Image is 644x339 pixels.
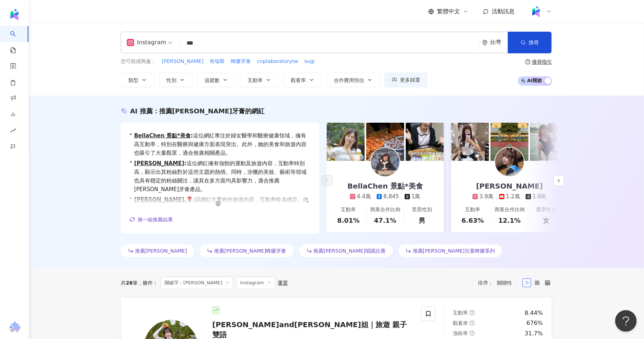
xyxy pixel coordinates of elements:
button: 更多篩選 [385,73,428,87]
span: 活動訊息 [492,8,515,15]
span: 合作費用預估 [334,77,364,83]
img: post-image [366,123,404,161]
span: [PERSON_NAME]and[PERSON_NAME]姐｜旅遊 親子 雙語 [212,320,407,339]
div: 1.9萬 [533,193,547,200]
button: cnplaboratorytw [257,58,299,65]
span: question-circle [470,310,475,315]
div: 商業合作比例 [370,206,400,213]
span: 繁體中文 [437,8,460,15]
div: • [129,131,311,157]
span: Instagram [236,277,275,289]
img: Kolr%20app%20icon%20%281%29.png [529,5,543,18]
span: question-circle [470,321,475,326]
div: [PERSON_NAME] [469,181,550,191]
a: [PERSON_NAME]3.9萬1.2萬1.9萬互動率6.63%商業合作比例12.1%受眾性別女 [451,161,568,232]
div: 12.1% [498,216,521,225]
div: 31.7% [525,330,543,338]
span: 您可能感興趣： [121,58,156,65]
span: 奇瑞斯 [210,58,225,65]
span: question-circle [525,59,530,64]
img: KOL Avatar [495,148,524,176]
div: 互動率 [341,206,356,213]
button: [PERSON_NAME] [161,58,204,65]
img: chrome extension [8,322,22,333]
iframe: Help Scout Beacon - Open [615,310,637,332]
span: 推薦[PERSON_NAME]蜂膠牙膏 [214,248,286,254]
button: 追蹤數 [197,73,236,87]
img: KOL Avatar [371,148,400,176]
button: 合作費用預估 [326,73,380,87]
a: BellaChen 景點*美食4.4萬8,8451萬互動率8.01%商業合作比例47.1%受眾性別男 [327,161,444,232]
div: 互動率 [465,206,480,213]
span: 推薦[PERSON_NAME] [135,248,187,254]
span: cnplaboratorytw [257,58,298,65]
a: [PERSON_NAME] [134,160,184,167]
span: 換一組推薦結果 [138,217,173,222]
div: 47.1% [374,216,396,225]
div: 3.9萬 [479,193,493,200]
div: 4.4萬 [357,193,371,200]
span: rise [10,123,16,140]
span: environment [482,40,488,45]
div: 676% [526,319,543,327]
div: 共 筆 [121,280,138,286]
div: 台灣 [490,39,508,45]
span: 推薦[PERSON_NAME]牙膏的網紅 [159,107,264,115]
div: 受眾性別 [536,206,556,213]
span: 觀看率 [291,77,306,83]
div: 8.01% [337,216,359,225]
button: 性別 [159,73,193,87]
img: post-image [406,123,444,161]
img: post-image [530,123,568,161]
span: 互動率 [248,77,263,83]
button: 搜尋 [508,32,552,53]
img: post-image [491,123,529,161]
span: 這位網紅專注於婦女醫學和醫療健康領域，擁有高互動率，特別在醫療與健康方面表現突出。此外，她的美食和旅遊內容也吸引了大量觀眾，適合推廣相關產品。 [134,131,311,157]
a: [PERSON_NAME].🌹 [134,196,193,203]
div: 8.44% [525,309,543,317]
button: 互動率 [240,73,279,87]
div: 1.2萬 [506,193,520,200]
span: 追蹤數 [204,77,220,83]
img: logo icon [9,9,20,20]
button: 類型 [121,73,155,87]
div: 6.63% [461,216,484,225]
span: 類型 [128,77,138,83]
span: 蜂膠牙膏 [231,58,251,65]
div: 重置 [278,280,288,286]
span: 關鍵字：[PERSON_NAME] [161,277,233,289]
span: 漲粉率 [453,330,468,336]
span: question-circle [470,331,475,336]
button: sugi [304,58,315,65]
button: 奇瑞斯 [209,58,225,65]
div: 女 [543,216,549,225]
img: post-image [451,123,489,161]
div: • [129,195,311,230]
div: 受眾性別 [412,206,432,213]
span: 條件 ： [138,280,158,286]
div: 排序： [478,277,523,289]
span: 該網紅主要創作旅遊內容，互動率較為穩定。此外，興趣範圍涵蓋教育、家庭和親子話題，能吸引多樣化的受眾。同時，對於美食和飲料也有一定的探討，展現其全面的生活態度，適合推廣相關產品。 [134,195,311,230]
div: 8,845 [383,193,399,200]
button: 換一組推薦結果 [129,214,173,225]
a: BellaChen 景點*美食 [134,132,191,139]
div: AI 推薦 ： [130,107,264,116]
img: post-image [327,123,365,161]
a: search [10,26,24,54]
span: 推薦[PERSON_NAME]唱跳比賽 [314,248,386,254]
div: 男 [419,216,425,225]
button: 蜂膠牙膏 [230,58,251,65]
span: 關聯性 [497,277,519,289]
span: : [193,196,195,203]
span: 推薦[PERSON_NAME]兒童蜂膠系列 [413,248,495,254]
div: 1萬 [411,193,420,200]
span: : [184,160,187,167]
div: 商業合作比例 [494,206,525,213]
div: Instagram [127,37,166,48]
div: 搜尋指引 [532,59,552,65]
span: 性別 [166,77,176,83]
span: 26 [126,280,133,286]
span: 搜尋 [529,40,539,45]
span: sugi [304,58,315,65]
